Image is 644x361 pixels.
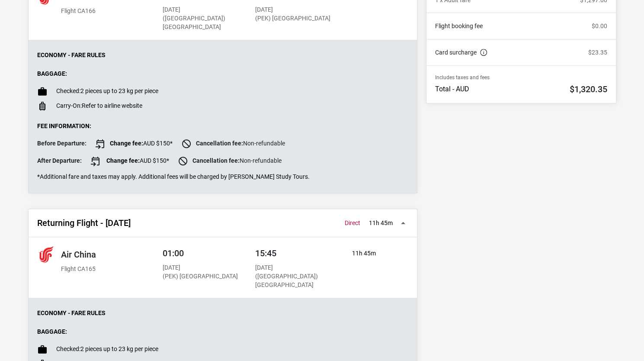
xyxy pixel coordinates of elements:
[37,328,67,335] strong: Baggage:
[255,14,330,23] p: (PEK) [GEOGRAPHIC_DATA]
[352,249,394,258] p: 11h 45m
[90,156,169,166] span: AUD $150*
[588,49,607,56] p: $23.35
[56,102,142,110] p: Refer to airline website
[37,173,408,180] p: *Additional fare and taxes may apply. Additional fees will be charged by [PERSON_NAME] Study Tours.
[37,70,67,77] strong: Baggage:
[37,246,54,263] img: Air China
[255,248,276,258] span: 15:45
[61,249,96,260] h2: Air China
[95,139,173,149] span: AUD $150*
[163,248,184,258] span: 01:00
[345,219,360,227] span: Direct
[37,122,91,129] strong: Fee Information:
[192,157,240,164] strong: Cancellation fee:
[435,22,483,30] a: Flight booking fee
[56,87,80,94] span: Checked:
[163,264,238,272] p: [DATE]
[369,219,393,227] p: 11h 45m
[56,87,158,95] p: 2 pieces up to 23 kg per piece
[255,272,335,289] p: ([GEOGRAPHIC_DATA]) [GEOGRAPHIC_DATA]
[61,265,96,274] p: Flight CA165
[106,157,140,164] strong: Change fee:
[37,52,408,59] p: Economy - Fare Rules
[255,6,330,14] p: [DATE]
[178,156,282,166] span: Non-refundable
[435,85,469,93] p: Total - AUD
[56,102,82,109] span: Carry-On:
[37,157,82,164] strong: After Departure:
[37,140,87,147] strong: Before Departure:
[163,14,243,31] p: ([GEOGRAPHIC_DATA]) [GEOGRAPHIC_DATA]
[29,209,417,237] button: Returning Flight - [DATE] 11h 45m Direct
[56,345,158,353] p: 2 pieces up to 23 kg per piece
[435,48,487,57] a: Card surcharge
[181,139,285,149] span: Non-refundable
[163,272,238,281] p: (PEK) [GEOGRAPHIC_DATA]
[163,6,243,14] p: [DATE]
[570,84,607,94] h2: $1,320.35
[435,74,607,81] p: Includes taxes and fees
[37,218,131,228] h2: Returning Flight - [DATE]
[37,309,408,317] p: Economy - Fare Rules
[592,23,607,30] p: $0.00
[196,139,243,146] strong: Cancellation fee:
[56,345,80,352] span: Checked:
[110,139,143,146] strong: Change fee:
[255,264,335,272] p: [DATE]
[61,7,96,16] p: Flight CA166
